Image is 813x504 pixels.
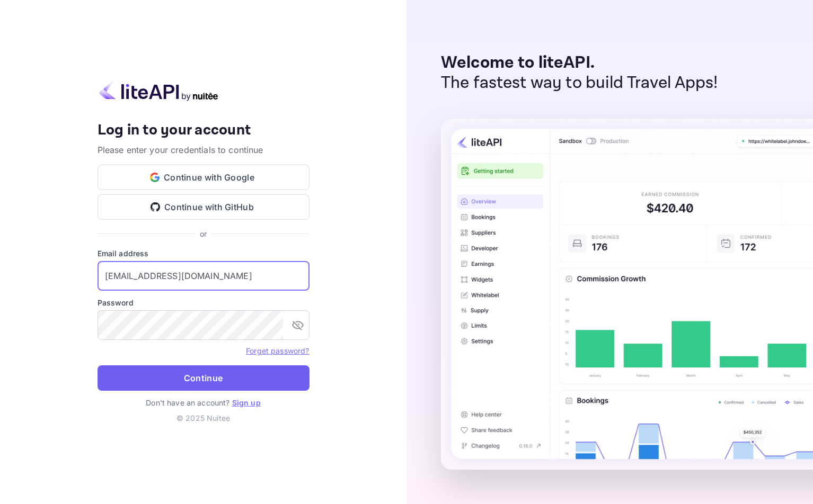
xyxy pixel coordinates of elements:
a: Sign up [232,398,261,407]
p: Don't have an account? [98,397,310,408]
button: Continue with Google [98,165,310,190]
input: Enter your email address [98,261,310,291]
label: Email address [98,248,310,259]
p: The fastest way to build Travel Apps! [441,73,718,93]
label: Password [98,297,310,308]
button: toggle password visibility [287,314,308,336]
p: Please enter your credentials to continue [98,143,310,156]
p: © 2025 Nuitee [98,412,310,424]
p: or [200,228,207,239]
a: Forget password? [246,346,309,355]
a: Forget password? [246,345,309,356]
button: Continue [98,365,310,391]
img: liteapi [98,80,219,101]
h4: Log in to your account [98,121,310,140]
button: Continue with GitHub [98,194,310,220]
p: Welcome to liteAPI. [441,53,718,73]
